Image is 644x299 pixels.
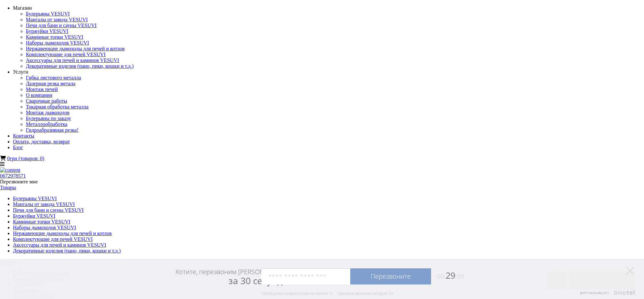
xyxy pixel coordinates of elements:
span: за 30 секунд? [228,274,286,287]
div: Хотите, перезвоним [PERSON_NAME] [175,268,286,286]
a: Декоративные изделия (пано, пики, кошки и т.д.) [26,63,134,69]
span: 29 [431,269,464,281]
a: Булерьяны по заказу [26,116,71,121]
a: Сварочные работы [26,98,67,104]
a: Комплектующие для печей VESUVI [13,236,93,242]
a: Аксессуары для печей и каминов VESUVI [26,57,119,63]
a: Блог [13,145,23,150]
a: Перезвоните [350,268,431,284]
a: Булерьяны VESUVI [26,11,70,16]
a: Декоративные изделия (пано, пики, кошки и т.д.) [13,248,121,253]
a: Наборы дымоходов VESUVI [13,225,76,230]
a: Гидроабразивная резка! [26,127,79,133]
a: Гибка листового металла [26,75,81,80]
a: Печи для бани и сауны VESUVI [26,23,97,28]
a: Каминные топки VESUVI [13,219,70,224]
a: Нержавеющие дымоходы для печей и котлов [13,231,112,236]
a: Мангалы от завода VESUVI [13,201,75,207]
a: Наборы дымоходов VESUVI [26,40,89,46]
a: Монтаж дымоходов [26,110,69,115]
a: Оплата, доставка, возврат [13,139,70,144]
a: Виртуальная АТС [576,290,636,299]
div: Свободных операторов на линии: 5 Заказов звонков сегодня: 5+ [261,291,394,296]
a: Комплектующие для печей VESUVI [26,52,106,57]
a: Печи для бани и сауны VESUVI [13,207,84,213]
a: Булерьяны VESUVI [13,196,57,201]
a: 0грн (товаров: 0) [7,156,44,161]
a: Мангалы от завода VESUVI [26,17,88,22]
a: Каминные топки VESUVI [26,34,83,40]
a: Аксессуары для печей и каминов VESUVI [13,242,106,248]
span: :99 [455,272,464,281]
a: О компании [26,92,52,98]
a: Металлообработка [26,121,67,127]
a: Контакты [13,133,34,139]
a: Буржуйки VESUVI [13,213,55,219]
a: Токарная обработка металла [26,104,89,109]
div: Услуги [13,69,638,75]
span: 00: [437,272,446,281]
a: Монтаж печей [26,87,58,92]
a: Буржуйки VESUVI [26,28,68,34]
span: Виртуальная АТС [580,291,610,295]
div: Магазин [13,5,638,11]
a: Нержавеющие дымоходы для печей и котлов [26,46,125,51]
a: Лазерная резка метала [26,81,75,86]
